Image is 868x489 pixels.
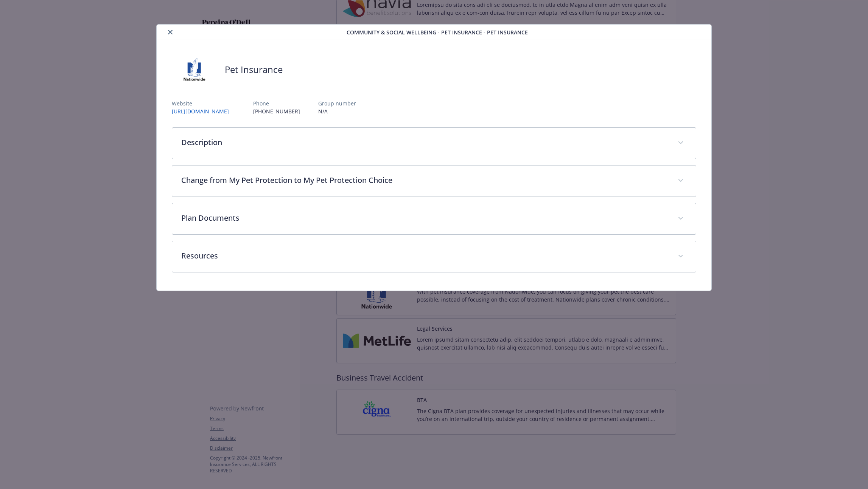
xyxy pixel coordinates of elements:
p: Change from My Pet Protection to My Pet Protection Choice [181,175,669,186]
p: Description [181,137,669,148]
div: Change from My Pet Protection to My Pet Protection Choice [172,166,696,197]
img: Nationwide Pet Insurance [172,58,217,81]
p: Resources [181,250,669,262]
p: [PHONE_NUMBER] [253,107,300,115]
p: Plan Documents [181,212,669,224]
div: Description [172,128,696,159]
p: Phone [253,99,300,107]
div: details for plan Community & Social Wellbeing - Pet Insurance - Pet Insurance [87,24,781,291]
div: Resources [172,241,696,272]
h2: Pet Insurance [225,63,283,76]
p: N/A [318,107,356,115]
a: [URL][DOMAIN_NAME] [172,108,235,115]
p: Group number [318,99,356,107]
button: close [166,28,175,37]
span: Community & Social Wellbeing - Pet Insurance - Pet Insurance [347,28,528,36]
div: Plan Documents [172,203,696,234]
p: Website [172,99,235,107]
